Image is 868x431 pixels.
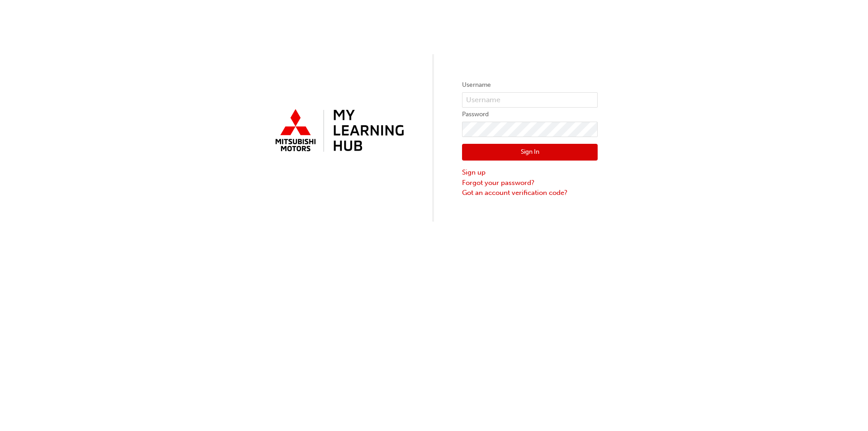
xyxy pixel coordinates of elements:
img: mmal [270,105,406,157]
label: Password [462,109,598,120]
a: Forgot your password? [462,178,598,188]
a: Got an account verification code? [462,188,598,198]
button: Sign In [462,144,598,161]
input: Username [462,92,598,108]
a: Sign up [462,167,598,178]
label: Username [462,80,598,90]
